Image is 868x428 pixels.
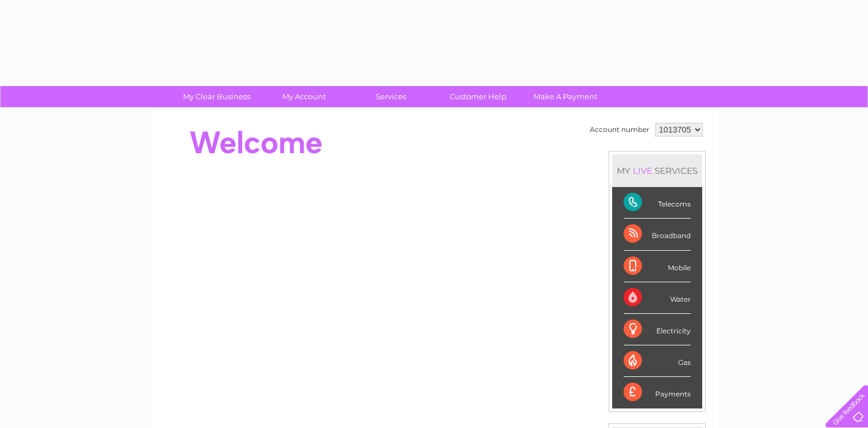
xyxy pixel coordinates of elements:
div: Telecoms [624,187,691,219]
div: LIVE [630,165,655,176]
a: My Clear Business [169,86,264,107]
a: Services [344,86,438,107]
div: Broadband [624,219,691,250]
div: Mobile [624,251,691,282]
div: Payments [624,377,691,408]
a: My Account [256,86,351,107]
a: Customer Help [431,86,526,107]
td: Account number [587,120,652,139]
div: Water [624,282,691,314]
div: Electricity [624,314,691,345]
div: MY SERVICES [612,154,702,187]
div: Gas [624,345,691,377]
a: Make A Payment [518,86,613,107]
